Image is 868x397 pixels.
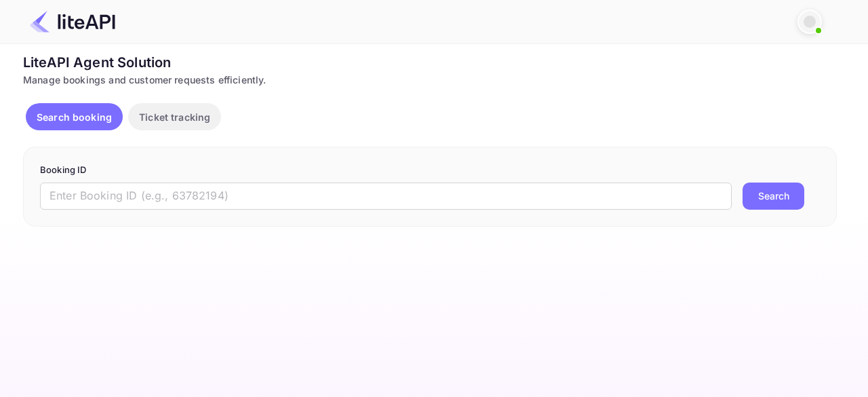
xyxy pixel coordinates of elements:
input: Enter Booking ID (e.g., 63782194) [40,183,732,210]
img: LiteAPI Logo [30,11,115,33]
button: Search [743,183,804,210]
p: Booking ID [40,164,820,177]
div: Manage bookings and customer requests efficiently. [23,73,837,87]
p: Search booking [37,110,112,124]
p: Ticket tracking [139,110,210,124]
div: LiteAPI Agent Solution [23,52,837,73]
